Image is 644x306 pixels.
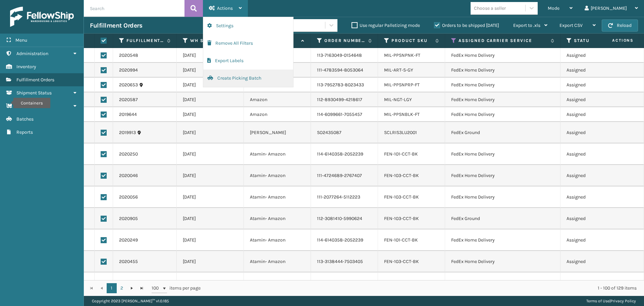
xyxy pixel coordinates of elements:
td: FedEx Home Delivery [445,92,560,107]
a: FEN-103-CCT-BK [384,173,419,178]
label: Fulfillment Order Id [126,38,164,44]
label: Assigned Carrier Service [459,38,547,44]
td: [DATE] [177,122,244,143]
td: Assigned [560,78,628,92]
a: 2 [117,283,127,293]
a: 2020994 [119,67,138,74]
td: FedEx Home Delivery [445,107,560,122]
label: Order Number [324,38,365,44]
td: Atamin- Amazon [244,208,311,229]
td: [PERSON_NAME] [244,122,311,143]
td: FedEx Ground [445,208,560,229]
td: FedEx Home Delivery [445,48,560,63]
td: 111-4724689-2767407 [311,165,378,186]
td: Atamin- Amazon [244,143,311,165]
td: [DATE] [177,48,244,63]
span: Actions [217,5,233,11]
td: FedEx Home Delivery [445,78,560,92]
span: 100 [152,285,162,292]
h3: Fulfillment Orders [90,21,142,30]
label: Status [574,38,614,44]
td: [DATE] [177,186,244,208]
a: 2020455 [119,258,138,265]
a: MIL-PPSNPNK-FT [384,52,420,58]
td: Assigned [560,122,628,143]
div: 1 - 100 of 129 items [210,285,637,292]
a: FEN-103-CCT-BK [384,259,419,264]
td: Assigned [560,48,628,63]
td: [DATE] [177,63,244,78]
td: 114-6140358-2052239 [311,229,378,251]
span: Inventory [16,64,36,70]
a: Privacy Policy [610,299,636,303]
span: Fulfillment Orders [16,77,54,83]
td: Assigned [560,186,628,208]
a: 2020056 [119,194,138,201]
td: Assigned [560,229,628,251]
span: Export to .xls [513,23,540,28]
td: [DATE] [177,165,244,186]
td: 111-2077264-5112223 [311,186,378,208]
td: 111-4783594-8053064 [311,63,378,78]
td: 114-6099661-7055457 [311,107,378,122]
span: Containers [16,103,40,109]
label: Use regular Palletizing mode [352,23,420,28]
td: 112-8930499-4218617 [311,92,378,107]
td: [DATE] [177,92,244,107]
img: logo [10,7,74,27]
button: Create Picking Batch [203,70,293,87]
button: Settings [203,17,293,35]
a: MIL-PPSNPRP-FT [384,82,420,88]
td: FedEx Ground [445,122,560,143]
label: Product SKU [391,38,432,44]
td: Assigned [560,165,628,186]
td: 113-7952783-8023433 [311,78,378,92]
a: 1 [107,283,117,293]
p: Copyright 2023 [PERSON_NAME]™ v 1.0.185 [92,296,169,306]
td: Atamin- Amazon [244,186,311,208]
button: Export Labels [203,52,293,70]
a: 2019913 [119,129,136,136]
a: FEN-101-CCT-BK [384,237,418,243]
td: 111-3032459-8952266 [311,272,378,294]
td: Atamin- Amazon [244,272,311,294]
td: Amazon [244,107,311,122]
span: Menu [15,37,27,43]
div: | [586,296,636,306]
td: Assigned [560,63,628,78]
td: Atamin- Amazon [244,165,311,186]
a: 2019644 [119,111,137,118]
a: Go to the next page [127,283,137,293]
a: MIL-PPSNBLK-FT [384,112,420,117]
span: Shipment Status [16,90,52,96]
td: [DATE] [177,78,244,92]
a: FEN-103-CCT-BK [384,216,419,221]
td: FedEx Home Delivery [445,272,560,294]
a: MIL-ART-S-GY [384,67,413,73]
td: [DATE] [177,143,244,165]
button: Remove All Filters [203,35,293,52]
td: [DATE] [177,107,244,122]
span: Go to the next page [129,286,135,291]
td: Assigned [560,251,628,272]
td: FedEx Home Delivery [445,165,560,186]
a: FEN-103-CCT-BK [384,194,419,200]
span: items per page [152,283,201,293]
td: FedEx Home Delivery [445,186,560,208]
a: Go to the last page [137,283,147,293]
a: 2020250 [119,151,138,158]
td: Assigned [560,272,628,294]
span: Reports [16,129,33,135]
label: WH Ship By Date [190,38,231,44]
td: Assigned [560,92,628,107]
td: Assigned [560,107,628,122]
span: Administration [16,51,48,56]
label: Orders to be shipped [DATE] [434,23,499,28]
a: 2020587 [119,96,138,103]
button: Reload [602,19,638,32]
a: 2020653 [119,82,138,88]
a: 2020249 [119,237,138,244]
td: 113-3138444-7503405 [311,251,378,272]
a: 2020046 [119,172,138,179]
td: 113-7163049-0154648 [311,48,378,63]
